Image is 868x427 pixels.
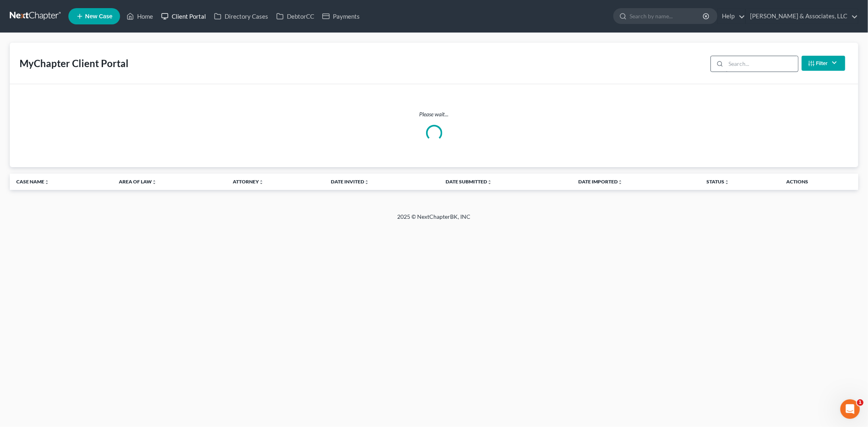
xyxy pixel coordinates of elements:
[446,179,492,185] a: Date Submittedunfold_more
[272,9,318,24] a: DebtorCC
[44,180,49,185] i: unfold_more
[724,180,729,185] i: unfold_more
[119,179,157,185] a: Area of Lawunfold_more
[259,180,264,185] i: unfold_more
[618,180,623,185] i: unfold_more
[630,9,704,24] input: Search by name...
[233,179,264,185] a: Attorneyunfold_more
[364,180,369,185] i: unfold_more
[210,9,272,24] a: Directory Cases
[202,213,666,227] div: 2025 © NextChapterBK, INC
[578,179,623,185] a: Date Importedunfold_more
[840,399,860,419] iframe: Intercom live chat
[157,9,210,24] a: Client Portal
[746,9,858,24] a: [PERSON_NAME] & Associates, LLC
[857,399,864,406] span: 1
[726,56,798,72] input: Search...
[706,179,729,185] a: Statusunfold_more
[20,57,129,70] div: MyChapter Client Portal
[802,56,845,71] button: Filter
[16,179,49,185] a: Case Nameunfold_more
[85,13,112,20] span: New Case
[152,180,157,185] i: unfold_more
[780,174,858,190] th: Actions
[122,9,157,24] a: Home
[487,180,492,185] i: unfold_more
[718,9,745,24] a: Help
[16,110,852,118] p: Please wait...
[318,9,364,24] a: Payments
[331,179,369,185] a: Date Invitedunfold_more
